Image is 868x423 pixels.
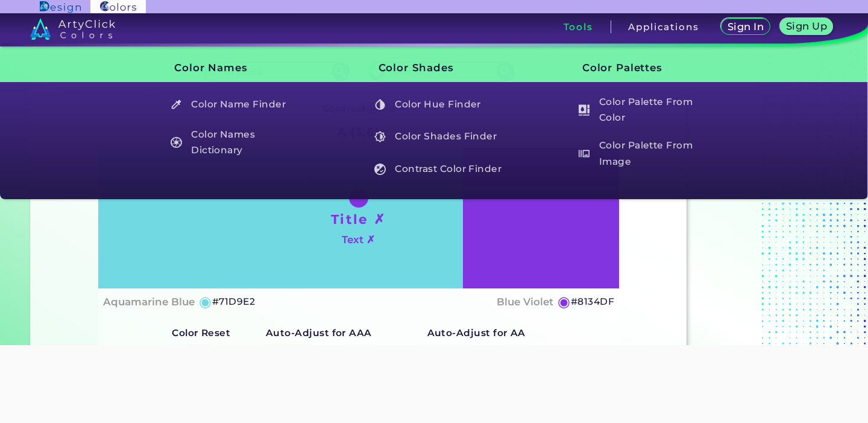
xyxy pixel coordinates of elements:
[374,99,386,110] img: icon_color_hue_white.svg
[342,231,375,249] h4: Text ✗
[154,53,306,83] h3: Color Names
[628,22,699,31] h3: Applications
[164,126,306,160] a: Color Names Dictionary
[427,327,526,339] strong: Auto-Adjust for AA
[571,93,714,127] a: Color Palette From Color
[164,93,306,116] a: Color Name Finder
[369,93,509,116] h5: Color Hue Finder
[579,104,590,116] img: icon_col_pal_col_white.svg
[165,93,305,116] h5: Color Name Finder
[369,157,509,180] h5: Contrast Color Finder
[691,24,842,386] iframe: Advertisement
[131,345,737,420] iframe: Advertisement
[571,136,714,171] a: Color Palette From Image
[782,19,830,34] a: Sign Up
[369,126,509,148] h5: Color Shades Finder
[558,294,571,309] h5: ◉
[199,294,212,309] h5: ◉
[573,136,713,171] h5: Color Palette From Image
[562,53,714,83] h3: Color Palettes
[103,293,195,311] h4: Aquamarine Blue
[171,99,182,110] img: icon_color_name_finder_white.svg
[571,294,614,310] h5: #8134DF
[40,1,80,13] img: ArtyClick Design logo
[171,137,182,148] img: icon_color_names_dictionary_white.svg
[374,164,386,175] img: icon_color_contrast_white.svg
[579,148,590,159] img: icon_palette_from_image_white.svg
[723,19,768,34] a: Sign In
[212,294,255,310] h5: #71D9E2
[331,210,386,228] h1: Title ✗
[729,22,763,31] h5: Sign In
[788,22,825,31] h5: Sign Up
[368,126,510,148] a: Color Shades Finder
[368,93,510,116] a: Color Hue Finder
[266,327,372,339] strong: Auto-Adjust for AAA
[564,22,593,31] h3: Tools
[172,327,230,339] strong: Color Reset
[368,157,510,180] a: Contrast Color Finder
[573,93,713,127] h5: Color Palette From Color
[30,18,115,40] img: logo_artyclick_colors_white.svg
[165,126,305,160] h5: Color Names Dictionary
[374,131,386,142] img: icon_color_shades_white.svg
[358,53,510,83] h3: Color Shades
[497,293,553,311] h4: Blue Violet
